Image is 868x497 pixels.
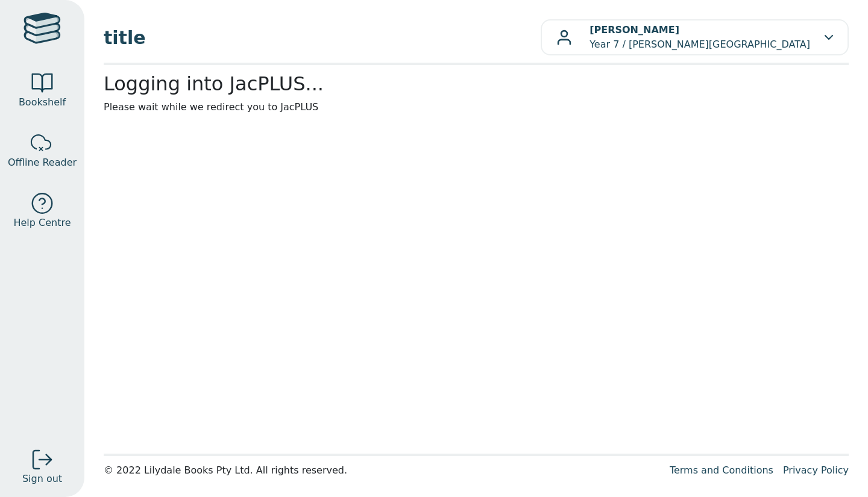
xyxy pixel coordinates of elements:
span: title [104,24,541,51]
p: Year 7 / [PERSON_NAME][GEOGRAPHIC_DATA] [590,23,810,52]
button: [PERSON_NAME]Year 7 / [PERSON_NAME][GEOGRAPHIC_DATA] [541,19,849,55]
span: Help Centre [13,216,71,230]
b: [PERSON_NAME] [590,24,679,36]
span: Offline Reader [8,155,77,170]
p: Please wait while we redirect you to JacPLUS [104,100,849,114]
h2: Logging into JacPLUS... [104,72,849,95]
a: Privacy Policy [783,464,849,476]
span: Bookshelf [19,95,66,110]
div: © 2022 Lilydale Books Pty Ltd. All rights reserved. [104,463,660,478]
span: Sign out [22,472,62,486]
a: Terms and Conditions [670,464,773,476]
